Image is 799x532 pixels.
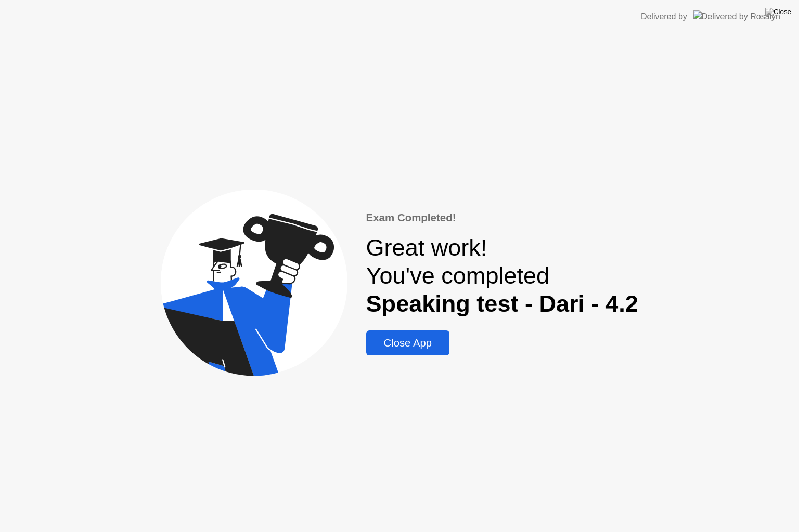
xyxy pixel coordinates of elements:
div: Close App [369,337,446,349]
b: Speaking test - Dari - 4.2 [366,290,638,317]
img: Delivered by Rosalyn [693,10,780,22]
img: Close [765,8,791,16]
div: Great work! You've completed [366,234,638,318]
div: Exam Completed! [366,210,638,226]
button: Close App [366,330,449,355]
div: Delivered by [641,10,687,23]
